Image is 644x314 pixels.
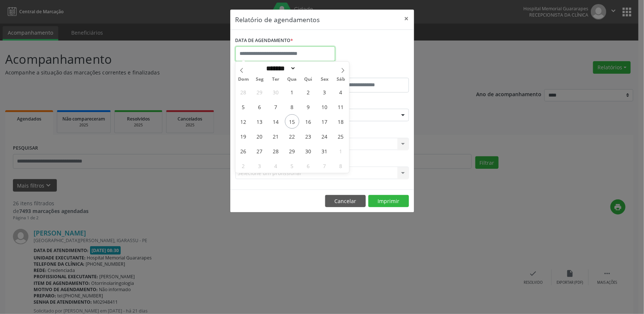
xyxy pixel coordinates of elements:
span: Qua [284,77,300,82]
span: Novembro 2, 2025 [236,158,251,173]
span: Outubro 25, 2025 [334,129,348,143]
span: Outubro 20, 2025 [252,129,267,143]
span: Outubro 14, 2025 [269,114,283,129]
span: Outubro 7, 2025 [269,100,283,114]
span: Novembro 7, 2025 [317,158,332,173]
span: Outubro 13, 2025 [252,114,267,129]
span: Outubro 18, 2025 [334,114,348,129]
span: Outubro 28, 2025 [269,144,283,158]
span: Novembro 1, 2025 [334,144,348,158]
span: Outubro 11, 2025 [334,100,348,114]
span: Outubro 2, 2025 [301,85,316,99]
span: Outubro 16, 2025 [301,114,316,129]
span: Outubro 30, 2025 [301,144,316,158]
span: Dom [235,77,252,82]
span: Outubro 22, 2025 [285,129,299,143]
select: Month [264,64,296,72]
span: Novembro 4, 2025 [269,158,283,173]
span: Outubro 24, 2025 [317,129,332,143]
span: Outubro 17, 2025 [317,114,332,129]
label: ATÉ [324,66,409,78]
span: Outubro 29, 2025 [285,144,299,158]
span: Outubro 19, 2025 [236,129,251,143]
button: Imprimir [368,195,409,207]
span: Setembro 28, 2025 [236,85,251,99]
span: Outubro 3, 2025 [317,85,332,99]
span: Setembro 30, 2025 [269,85,283,99]
span: Qui [300,77,317,82]
button: Close [399,10,414,28]
span: Outubro 12, 2025 [236,114,251,129]
span: Outubro 27, 2025 [252,144,267,158]
button: Cancelar [325,195,366,207]
span: Outubro 23, 2025 [301,129,316,143]
h5: Relatório de agendamentos [235,15,320,24]
span: Outubro 8, 2025 [285,100,299,114]
input: Year [296,64,320,72]
span: Sex [317,77,333,82]
span: Outubro 31, 2025 [317,144,332,158]
span: Ter [268,77,284,82]
span: Outubro 10, 2025 [317,100,332,114]
span: Outubro 6, 2025 [252,100,267,114]
span: Outubro 5, 2025 [236,100,251,114]
label: DATA DE AGENDAMENTO [235,35,293,46]
span: Novembro 5, 2025 [285,158,299,173]
span: Outubro 4, 2025 [334,85,348,99]
span: Novembro 8, 2025 [334,158,348,173]
span: Seg [252,77,268,82]
span: Outubro 15, 2025 [285,114,299,129]
span: Sáb [333,77,349,82]
span: Outubro 9, 2025 [301,100,316,114]
span: Outubro 26, 2025 [236,144,251,158]
span: Novembro 6, 2025 [301,158,316,173]
span: Outubro 1, 2025 [285,85,299,99]
span: Outubro 21, 2025 [269,129,283,143]
span: Novembro 3, 2025 [252,158,267,173]
span: Setembro 29, 2025 [252,85,267,99]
